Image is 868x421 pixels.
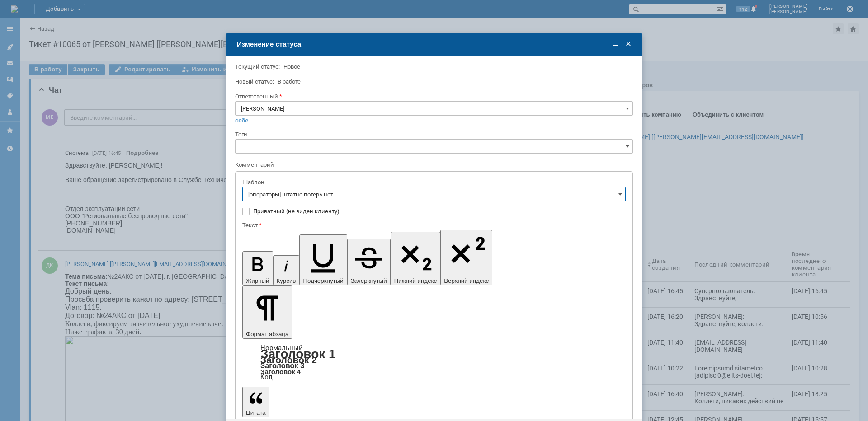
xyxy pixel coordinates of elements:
span: В работе [278,78,301,85]
label: Приватный (не виден клиенту) [253,208,624,215]
span: Верхний индекс [444,277,489,284]
span: Закрыть [624,40,633,49]
span: Свернуть (Ctrl + M) [611,40,620,49]
span: Нижний индекс [394,277,437,284]
button: Жирный [242,251,273,285]
span: Подчеркнутый [303,277,343,284]
div: Изменение статуса [237,40,633,48]
button: Формат абзаца [242,285,292,339]
span: № [31,39,39,47]
button: Нижний индекс [391,232,441,285]
div: Теги [235,131,631,137]
div: Здравствуйте, коллеги. Проверили, канал работает штатно,потерь и прерываний не фиксируем. Провели... [4,4,132,40]
span: Формат абзаца [246,331,288,337]
span: Жирный [246,277,269,284]
div: Текст [242,222,624,228]
div: Формат абзаца [242,345,626,380]
a: Нормальный [260,344,303,352]
span: Курсив [277,277,296,284]
a: Заголовок 4 [260,368,301,375]
button: Зачеркнутый [347,239,391,285]
button: Цитата [242,387,269,417]
button: Верхний индекс [440,230,492,285]
span: Зачеркнутый [351,277,387,284]
a: Код [260,373,273,381]
button: Курсив [273,255,300,285]
button: Подчеркнутый [299,234,347,285]
span: 24АКС от [DATE] [39,39,95,47]
a: себе [235,117,249,124]
div: Комментарий [235,161,631,169]
div: Шаблон [242,179,624,185]
a: Заголовок 3 [260,361,304,370]
label: Новый статус: [235,78,274,85]
a: Заголовок 2 [260,355,317,365]
span: Цитата [246,409,266,416]
label: Текущий статус: [235,63,280,70]
div: Ответственный [235,94,631,99]
span: Новое [283,63,300,70]
a: Заголовок 1 [260,347,336,361]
